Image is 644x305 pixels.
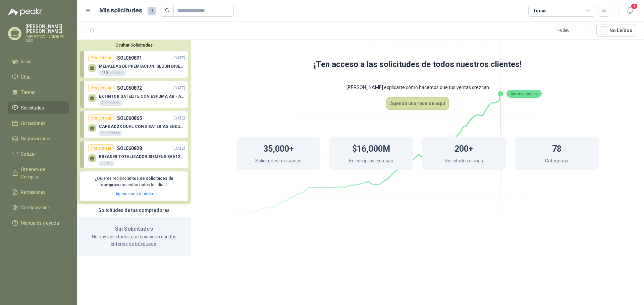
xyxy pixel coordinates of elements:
button: Agenda una reunion aquí [386,97,449,110]
p: [PERSON_NAME] explicarte cómo hacemos que tus ventas crezcan [210,78,626,97]
h1: Mis solicitudes [99,6,142,15]
span: Cotizar [21,150,36,158]
div: Por cotizar [88,114,114,122]
p: [DATE] [173,115,185,122]
a: Chat [8,71,69,83]
a: Negociaciones [8,132,69,145]
h1: 200+ [454,141,473,155]
span: Negociaciones [21,135,52,142]
h1: ¡Ten acceso a las solicitudes de todos nuestros clientes! [210,58,626,71]
button: 1 [624,5,636,17]
a: Por cotizarSOL060828[DATE] BREAKER TOTALIZADOR SIEMENS 3VA1212-SEF32-0AA0(88-125)AMP1 UND [80,141,188,168]
a: Agenda una reunión [115,192,153,196]
div: 1 - 0 de 0 [557,25,591,36]
p: CARGADOR DUAL CON 2 BATERIAS ENDURO GO PRO [99,124,185,129]
span: Configuración [21,204,50,211]
div: Por cotizar [88,84,114,92]
a: Tareas [8,86,69,99]
span: 1 [631,3,638,9]
p: Categorías [545,157,568,166]
p: No hay solicitudes que coincidan con tus criterios de búsqueda. [85,233,183,248]
p: IMPORTSOLUCIONES SAS [25,35,69,43]
h1: $16,000M [352,141,390,155]
p: ¿Quieres recibir como estas todos los días? [84,175,184,188]
p: En compras exitosas [349,157,393,166]
div: Por cotizar [88,54,114,62]
span: Inicio [21,58,32,65]
a: Remisiones [8,186,69,199]
p: Solicitudes realizadas [255,157,302,166]
p: SOL060891 [117,54,142,62]
span: Órdenes de Compra [21,166,63,180]
span: 0 [148,7,156,15]
p: BREAKER TOTALIZADOR SIEMENS 3VA1212-SEF32-0AA0(88-125)AMP [99,154,185,159]
button: Ocultar Solicitudes [80,43,188,48]
span: Chat [21,73,31,81]
div: Por cotizar [88,144,114,152]
span: search [165,8,170,13]
div: Ocultar SolicitudesPor cotizarSOL060891[DATE] MEDALLAS DE PREMIACION, SEGÚN DISEÑO ADJUNTO(ADJUNT... [77,40,191,204]
h3: Sin Solicitudes [85,225,183,233]
div: Todas [533,7,547,14]
div: 5 Unidades [99,131,122,136]
h1: 35,000+ [263,141,294,155]
p: [DATE] [173,55,185,61]
p: SOL060865 [117,115,142,122]
a: Manuales y ayuda [8,217,69,229]
p: EXTINTOR SATELITE CON ESPUMA AR - AFFF [99,94,185,99]
p: [DATE] [173,145,185,152]
p: SOL060872 [117,84,142,92]
a: Cotizar [8,148,69,160]
p: MEDALLAS DE PREMIACION, SEGÚN DISEÑO ADJUNTO(ADJUNTAR COTIZACION EN SU FORMATO [99,64,185,69]
h1: 78 [552,141,561,155]
a: Órdenes de Compra [8,163,69,183]
span: Tareas [21,89,36,96]
a: Inicio [8,55,69,68]
span: Licitaciones [21,120,46,127]
button: No Leídos [596,24,636,37]
div: 150 Unidades [99,70,126,76]
a: Por cotizarSOL060872[DATE] EXTINTOR SATELITE CON ESPUMA AR - AFFF2 Unidades [80,81,188,108]
img: Logo peakr [8,8,42,16]
a: Por cotizarSOL060891[DATE] MEDALLAS DE PREMIACION, SEGÚN DISEÑO ADJUNTO(ADJUNTAR COTIZACION EN SU... [80,51,188,78]
a: Configuración [8,201,69,214]
p: SOL060828 [117,145,142,152]
div: 1 UND [99,161,114,166]
span: Solicitudes [21,104,44,111]
p: [DATE] [173,85,185,91]
div: 2 Unidades [99,100,122,106]
p: [PERSON_NAME] [PERSON_NAME] [25,24,69,33]
b: cientos de solicitudes de compra [101,176,173,187]
span: Manuales y ayuda [21,219,59,227]
a: Licitaciones [8,117,69,130]
span: Remisiones [21,188,46,196]
p: Solicitudes diarias [445,157,483,166]
a: Solicitudes [8,101,69,114]
a: Por cotizarSOL060865[DATE] CARGADOR DUAL CON 2 BATERIAS ENDURO GO PRO5 Unidades [80,111,188,138]
div: Solicitudes de tus compradores [77,204,191,217]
